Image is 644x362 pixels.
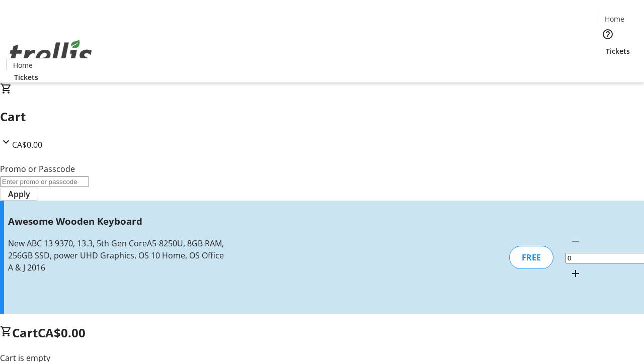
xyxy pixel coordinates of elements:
[8,188,30,200] span: Apply
[38,324,86,341] span: CA$0.00
[8,237,228,274] div: New ABC 13 9370, 13.3, 5th Gen CoreA5-8250U, 8GB RAM, 256GB SSD, power UHD Graphics, OS 10 Home, ...
[606,46,630,56] span: Tickets
[598,24,618,44] button: Help
[509,246,553,269] div: FREE
[8,214,228,228] h3: Awesome Wooden Keyboard
[12,139,42,150] span: CA$0.00
[7,60,39,70] a: Home
[6,29,96,79] img: Orient E2E Organization q70Q7hIrxM's Logo
[605,14,624,24] span: Home
[598,46,638,56] a: Tickets
[598,56,618,76] button: Cart
[13,60,33,70] span: Home
[14,72,38,82] span: Tickets
[598,14,630,24] a: Home
[566,263,586,284] button: Increment by one
[6,72,46,82] a: Tickets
